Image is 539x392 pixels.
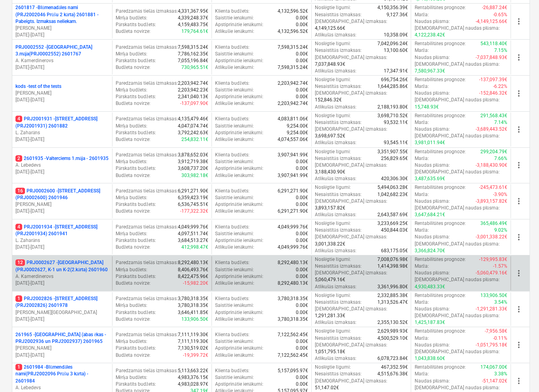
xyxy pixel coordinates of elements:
p: [DATE] - [DATE] [15,280,109,287]
p: 3,001,338.22€ [315,241,345,247]
p: Nesaistītās izmaksas : [315,191,362,198]
p: 4,149,125.66€ [315,25,345,32]
p: Naudas plūsma : [414,234,449,240]
p: 683,175.05€ [381,247,408,254]
p: -152,846.32€ [479,90,507,97]
p: A. Lebedevs [15,384,109,391]
span: more_vert [514,89,524,98]
span: more_vert [514,268,524,278]
p: [DATE] - [DATE] [15,316,109,323]
p: kods - test of the tests [15,83,61,90]
p: -3,689,443.52€ [476,126,507,133]
div: 4PRJ2001931 -[STREET_ADDRESS] (PRJ2001931) 2601882L. Zaharāns[DATE]-[DATE] [15,116,109,143]
p: 730,965.51€ [181,64,208,71]
p: [PERSON_NAME] [15,345,109,352]
p: PRJ0002600 - [STREET_ADDRESS](PRJ0002600) 2601946 [15,188,109,201]
p: L. Zaharāns [15,129,109,136]
div: PRJ0002552 -[GEOGRAPHIC_DATA] 3.māja(PRJ0002552) 2601767A. Kamerdinerovs[DATE]-[DATE] [15,44,109,71]
p: -7,037,848.93€ [476,54,507,61]
p: [DEMOGRAPHIC_DATA] naudas plūsma : [414,61,499,68]
p: 7,055,196.84€ [178,57,208,64]
p: [DATE] - [DATE] [15,244,109,251]
p: Paredzamās tiešās izmaksas : [116,259,178,266]
p: Atlikušie ienākumi : [215,172,254,179]
span: more_vert [514,17,524,26]
p: 3,351,907.55€ [377,148,408,155]
p: 696,754.26€ [381,76,408,83]
p: Klienta budžets : [215,44,249,51]
p: 4,132,596.52€ [278,8,308,15]
p: 3,684,513.27€ [178,237,208,244]
p: Mērķa budžets : [116,123,148,129]
p: Atlikušās izmaksas : [315,247,356,254]
p: -137,097.90€ [180,100,208,107]
p: [DATE] - [DATE] [15,136,109,143]
p: 7,786,162.35€ [178,51,208,57]
p: Rentabilitātes prognoze : [414,220,465,227]
p: 2,203,942.23€ [178,87,208,93]
p: Noslēgtie līgumi : [315,40,351,47]
p: 3,981,011.94€ [414,139,445,146]
p: Atlikušie ienākumi : [215,64,254,71]
p: Paredzamās tiešās izmaksas : [116,44,178,51]
span: 4 [15,224,22,230]
p: Rentabilitātes prognoze : [414,112,465,119]
p: -1.57% [493,263,507,270]
p: Rentabilitātes prognoze : [414,76,465,83]
p: 2,643,587.69€ [377,211,408,218]
p: 4,135,479.46€ [178,116,208,122]
p: Marža : [414,83,429,90]
p: 7,008,076.98€ [377,256,408,263]
p: Atlikušie ienākumi : [215,28,254,35]
p: 412,998.47€ [181,244,208,251]
p: 4,150,356.39€ [377,4,408,11]
p: 15,748.93€ [414,104,438,110]
p: 7.66% [494,155,507,162]
p: 4,122,238.42€ [414,32,445,38]
p: Naudas plūsma : [414,162,449,169]
p: 3,487,635.69€ [414,175,445,182]
p: 0.00€ [296,237,308,244]
p: Naudas plūsma : [414,126,449,133]
p: 3,893,157.82€ [315,205,345,211]
p: 6,291,271.90€ [178,188,208,194]
p: 0.00€ [296,51,308,57]
p: -177,322.32€ [180,208,208,215]
p: 1,414,398.98€ [377,263,408,270]
p: Atlikušās izmaksas : [315,175,356,182]
p: 2,188,193.80€ [377,104,408,110]
p: Apstiprinātie ienākumi : [215,57,263,64]
p: 2,203,942.74€ [278,80,308,87]
p: 17,347.91€ [383,68,408,74]
p: Paredzamās tiešās izmaksas : [116,8,178,15]
p: 261965 - [GEOGRAPHIC_DATA] (abas ēkas - PRJ2002936 un PRJ2002937) 2601965 [15,331,109,345]
p: Marža : [414,191,429,198]
span: 1 [15,364,22,370]
p: [DEMOGRAPHIC_DATA] izmaksas : [315,162,387,169]
span: 4 [15,116,22,122]
p: Saistītie ienākumi : [215,266,254,273]
p: Budžeta novirze : [116,64,150,71]
p: -3,893,157.82€ [476,198,507,205]
p: Atlikušie ienākumi : [215,100,254,107]
p: 4,049,999.76€ [278,244,308,251]
p: Apstiprinātie ienākumi : [215,93,263,100]
p: 254,832.11€ [181,136,208,143]
p: Mērķa budžets : [116,230,148,237]
p: Pārskatīts budžets : [116,129,156,136]
p: Saistītie ienākumi : [215,15,254,21]
p: [DATE] - [DATE] [15,97,109,103]
p: Paredzamās tiešās izmaksas : [116,188,178,194]
p: -3,001,338.22€ [476,234,507,240]
p: Noslēgtie līgumi : [315,220,351,227]
p: Mērķa budžets : [116,15,148,21]
p: PRJ2001931 - [STREET_ADDRESS] (PRJ2001931) 2601882 [15,116,109,129]
p: Rentabilitātes prognoze : [414,184,465,191]
p: 7,580,967.33€ [414,68,445,74]
p: Noslēgtie līgumi : [315,184,351,191]
p: -245,473.61€ [479,184,507,191]
p: Noslēgtie līgumi : [315,256,351,263]
p: 0.00€ [296,158,308,165]
p: 365,486.49€ [480,220,507,227]
div: 2601817 -Blūmenadāles nami (PRJ2002046 Prūšu 2 kārta) 2601881 - Pabeigts. Izmaksas neliekam.[PERS... [15,4,109,38]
